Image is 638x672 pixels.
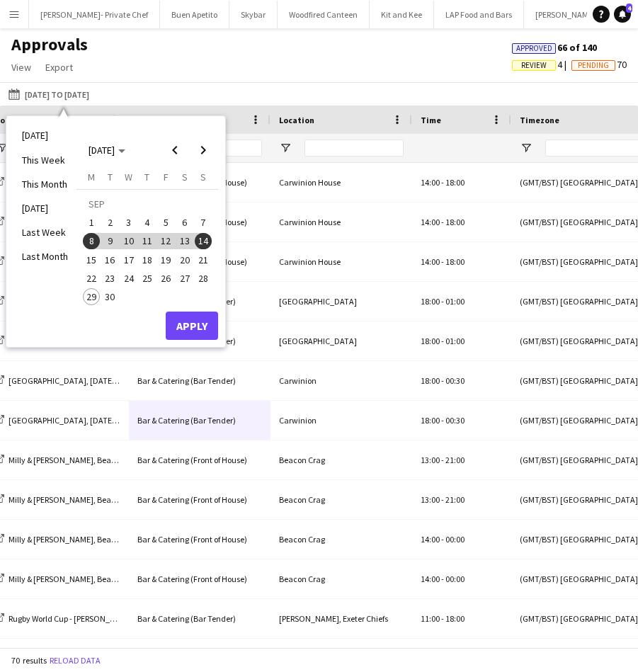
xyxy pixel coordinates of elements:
[129,401,270,440] div: Bar & Catering (Bar Tender)
[164,171,169,183] span: F
[445,613,465,624] span: 18:00
[195,270,212,287] span: 28
[83,270,100,287] span: 22
[445,375,465,386] span: 00:30
[571,58,627,71] span: 70
[421,256,440,267] span: 14:00
[13,220,76,244] li: Last Week
[138,213,156,232] button: 04-09-2025
[270,559,412,598] div: Beacon Crag
[157,233,174,250] span: 12
[520,142,532,154] button: Open Filter Menu
[270,440,412,479] div: Beacon Crag
[441,494,444,505] span: -
[101,213,119,232] button: 02-09-2025
[157,270,174,287] span: 26
[421,494,440,505] span: 13:00
[82,213,101,232] button: 01-09-2025
[8,613,220,624] span: Rugby World Cup - [PERSON_NAME], [DATE], Match Day Bar
[421,177,440,188] span: 14:00
[270,163,412,202] div: Carwinion House
[13,196,76,220] li: [DATE]
[157,214,174,231] span: 5
[195,233,212,250] span: 14
[6,86,92,103] button: [DATE] to [DATE]
[8,455,171,465] span: Milly & [PERSON_NAME], Beacon Crag, [DATE]
[156,269,175,287] button: 26-09-2025
[129,440,270,479] div: Bar & Catering (Front of House)
[13,123,76,147] li: [DATE]
[512,41,597,54] span: 66 of 140
[101,251,119,269] button: 16-09-2025
[445,534,465,545] span: 00:00
[524,1,608,28] button: [PERSON_NAME]
[194,232,212,250] button: 14-09-2025
[270,282,412,321] div: [GEOGRAPHIC_DATA]
[83,233,100,250] span: 8
[176,251,193,268] span: 20
[108,171,113,183] span: T
[13,172,76,196] li: This Month
[120,251,137,268] span: 17
[614,6,631,23] a: 4
[189,136,217,164] button: Next month
[102,251,119,268] span: 16
[101,269,119,287] button: 23-09-2025
[176,214,193,231] span: 6
[195,214,212,231] span: 7
[445,415,465,426] span: 00:30
[421,534,440,545] span: 14:00
[137,115,155,125] span: Role
[421,296,440,307] span: 18:00
[445,177,465,188] span: 18:00
[129,559,270,598] div: Bar & Catering (Front of House)
[441,613,444,624] span: -
[512,58,571,71] span: 4
[421,415,440,426] span: 18:00
[445,256,465,267] span: 18:00
[138,232,156,250] button: 11-09-2025
[445,336,465,346] span: 01:00
[434,1,524,28] button: LAP Food and Bars
[520,115,559,125] span: Timezone
[83,137,131,163] button: Choose month and year
[139,270,156,287] span: 25
[83,288,100,305] span: 29
[445,455,465,465] span: 21:00
[129,480,270,519] div: Bar & Catering (Front of House)
[82,232,101,250] button: 08-09-2025
[166,312,218,340] button: Apply
[176,270,193,287] span: 27
[441,534,444,545] span: -
[521,61,547,70] span: Review
[120,213,138,232] button: 03-09-2025
[6,58,37,76] a: View
[47,653,103,668] button: Reload data
[441,336,444,346] span: -
[156,251,175,269] button: 19-09-2025
[270,361,412,400] div: Carwinion
[441,256,444,267] span: -
[82,287,101,306] button: 29-09-2025
[176,233,193,250] span: 13
[441,574,444,584] span: -
[8,375,249,386] span: [GEOGRAPHIC_DATA], [DATE], Wedding Bar ([GEOGRAPHIC_DATA])
[279,115,314,125] span: Location
[125,171,132,183] span: W
[29,1,160,28] button: [PERSON_NAME]- Private Chef
[13,244,76,268] li: Last Month
[441,455,444,465] span: -
[421,217,440,227] span: 14:00
[82,195,212,213] td: SEP
[138,251,156,269] button: 18-09-2025
[82,251,101,269] button: 15-09-2025
[270,599,412,638] div: [PERSON_NAME], Exeter Chiefs
[182,171,188,183] span: S
[304,139,404,156] input: Location Filter Input
[82,269,101,287] button: 22-09-2025
[441,296,444,307] span: -
[139,251,156,268] span: 18
[194,269,212,287] button: 28-09-2025
[421,613,440,624] span: 11:00
[120,251,138,269] button: 17-09-2025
